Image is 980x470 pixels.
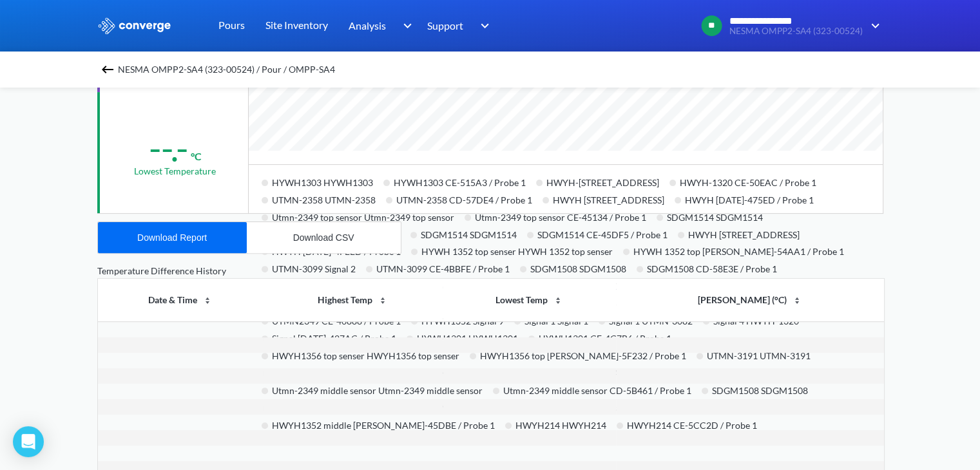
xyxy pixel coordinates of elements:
[262,259,366,276] div: UTMN-3099 Signal 2
[262,207,465,225] div: Utmn-2349 top sensor Utmn-2349 top sensor
[386,190,543,207] div: UTMN-2358 CD-57DE4 / Probe 1
[378,296,388,306] img: sort-icon.svg
[263,279,443,321] th: Highest Temp
[675,190,824,207] div: HWYH [DATE]-475ED / Probe 1
[669,173,827,190] div: HWYH-1320 CE-50EAC / Probe 1
[520,259,637,276] div: SDGM1508 SDGM1508
[134,164,216,178] div: Lowest temperature
[543,190,675,207] div: HWYH [STREET_ADDRESS]
[293,232,354,243] div: Download CSV
[97,264,883,278] div: Temperature Difference History
[137,232,207,243] div: Download Report
[536,173,669,190] div: HWYH-[STREET_ADDRESS]
[349,17,386,33] span: Analysis
[427,17,463,33] span: Support
[394,18,415,33] img: downArrow.svg
[657,207,773,225] div: SDGM1514 SDGM1514
[527,225,678,242] div: SDGM1514 CE-45DF5 / Probe 1
[366,259,520,276] div: UTMN-3099 CE-4BBFE / Probe 1
[792,296,802,306] img: sort-icon.svg
[98,279,263,321] th: Date & Time
[465,207,657,225] div: Utmn-2349 top sensor CE-45134 / Probe 1
[863,18,883,33] img: downArrow.svg
[97,17,172,34] img: logo_ewhite.svg
[262,173,383,190] div: HYWH1303 HYWH1303
[149,126,188,170] div: --.-
[202,296,213,306] img: sort-icon.svg
[623,241,854,259] div: HYWH 1352 top [PERSON_NAME]-54AA1 / Probe 1
[410,225,527,242] div: SDGM1514 SDGM1514
[637,259,787,276] div: SDGM1508 CD-58E3E / Probe 1
[729,26,863,36] span: NESMA OMPP2-SA4 (323-00524)
[247,222,401,253] button: Download CSV
[13,426,44,457] div: Open Intercom Messenger
[262,190,386,207] div: UTMN-2358 UTMN-2358
[472,18,493,33] img: downArrow.svg
[616,279,883,321] th: [PERSON_NAME] (°C)
[443,279,616,321] th: Lowest Temp
[100,62,115,77] img: backspace.svg
[678,225,810,242] div: HWYH [STREET_ADDRESS]
[411,241,623,259] div: HYWH 1352 top senser HYWH 1352 top senser
[553,296,563,306] img: sort-icon.svg
[118,61,335,79] span: NESMA OMPP2-SA4 (323-00524) / Pour / OMPP-SA4
[383,173,536,190] div: HYWH1303 CE-515A3 / Probe 1
[98,222,247,253] button: Download Report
